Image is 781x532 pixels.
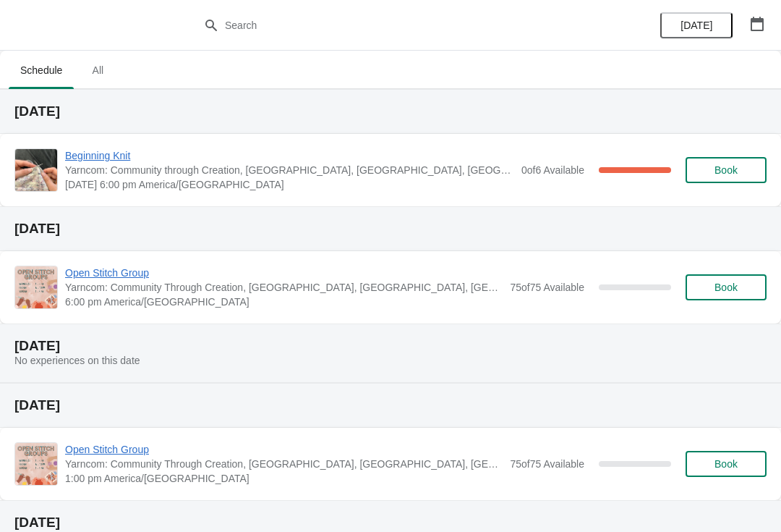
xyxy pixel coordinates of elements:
h2: [DATE] [14,515,767,530]
span: Schedule [9,57,74,83]
span: 1:00 pm America/[GEOGRAPHIC_DATA] [65,471,503,486]
span: Open Stitch Group [65,266,503,280]
span: [DATE] 6:00 pm America/[GEOGRAPHIC_DATA] [65,177,514,192]
h2: [DATE] [14,221,767,236]
img: Open Stitch Group | Yarncom: Community Through Creation, Olive Boulevard, Creve Coeur, MO, USA | ... [15,443,57,485]
span: All [80,57,116,83]
span: Yarncom: Community through Creation, [GEOGRAPHIC_DATA], [GEOGRAPHIC_DATA], [GEOGRAPHIC_DATA] [65,163,514,177]
span: Beginning Knit [65,148,514,163]
span: Yarncom: Community Through Creation, [GEOGRAPHIC_DATA], [GEOGRAPHIC_DATA], [GEOGRAPHIC_DATA] [65,457,503,471]
h2: [DATE] [14,104,767,119]
span: Book [714,458,738,470]
input: Search [224,12,586,38]
span: No experiences on this date [14,355,140,366]
h2: [DATE] [14,398,767,413]
h2: [DATE] [14,339,767,353]
button: Book [686,274,767,300]
img: Beginning Knit | Yarncom: Community through Creation, Olive Boulevard, Creve Coeur, MO, USA | 6:0... [15,149,57,191]
span: 0 of 6 Available [521,164,584,176]
span: Yarncom: Community Through Creation, [GEOGRAPHIC_DATA], [GEOGRAPHIC_DATA], [GEOGRAPHIC_DATA] [65,280,503,295]
button: [DATE] [660,12,733,38]
span: Book [714,282,738,293]
img: Open Stitch Group | Yarncom: Community Through Creation, Olive Boulevard, Creve Coeur, MO, USA | ... [15,266,57,308]
button: Book [686,451,767,477]
button: Book [686,157,767,183]
span: 6:00 pm America/[GEOGRAPHIC_DATA] [65,295,503,309]
span: [DATE] [680,20,712,31]
span: 75 of 75 Available [510,282,584,293]
span: Open Stitch Group [65,442,503,457]
span: 75 of 75 Available [510,458,584,470]
span: Book [714,164,738,176]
